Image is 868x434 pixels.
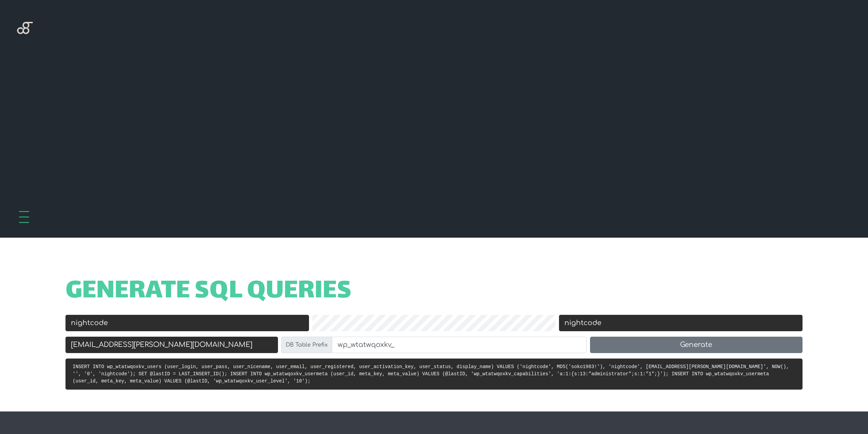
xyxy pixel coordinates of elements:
[281,337,332,353] label: DB Table Prefix
[65,281,352,303] span: Generate SQL Queries
[332,337,587,353] input: wp_
[17,22,33,73] img: Blackgate
[590,337,803,353] button: Generate
[73,364,789,384] code: INSERT INTO wp_wtatwqoxkv_users (user_login, user_pass, user_nicename, user_email, user_registere...
[65,315,309,331] input: Username
[65,337,278,353] input: Email
[559,315,803,331] input: Display Name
